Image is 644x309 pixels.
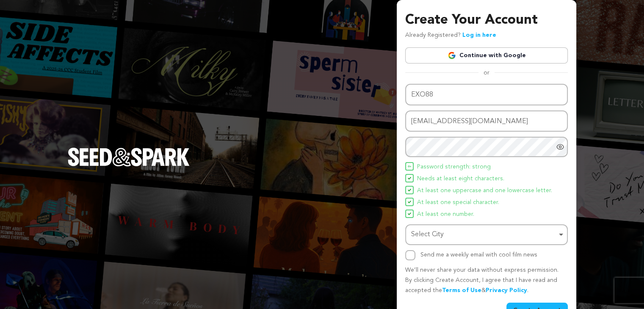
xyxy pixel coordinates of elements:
[478,69,495,77] span: or
[417,210,474,220] span: At least one number.
[556,143,564,151] a: Show password as plain text. Warning: this will display your password on the screen.
[405,10,568,30] h3: Create Your Account
[405,30,496,41] p: Already Registered?
[417,186,552,196] span: At least one uppercase and one lowercase letter.
[420,252,537,258] label: Send me a weekly email with cool film news
[68,148,190,183] a: Seed&Spark Homepage
[486,287,527,293] a: Privacy Policy
[405,265,568,295] p: We’ll never share your data without express permission. By clicking Create Account, I agree that ...
[417,174,504,184] span: Needs at least eight characters.
[408,212,411,215] img: Seed&Spark Icon
[411,229,557,241] div: Select City
[417,198,499,208] span: At least one special character.
[405,84,568,105] input: Name
[417,162,491,172] span: Password strength: strong
[408,200,411,204] img: Seed&Spark Icon
[408,177,411,180] img: Seed&Spark Icon
[442,287,481,293] a: Terms of Use
[408,188,411,192] img: Seed&Spark Icon
[462,32,496,38] a: Log in here
[68,148,190,166] img: Seed&Spark Logo
[405,110,568,132] input: Email address
[448,51,456,60] img: Google logo
[408,165,411,168] img: Seed&Spark Icon
[405,47,568,63] a: Continue with Google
